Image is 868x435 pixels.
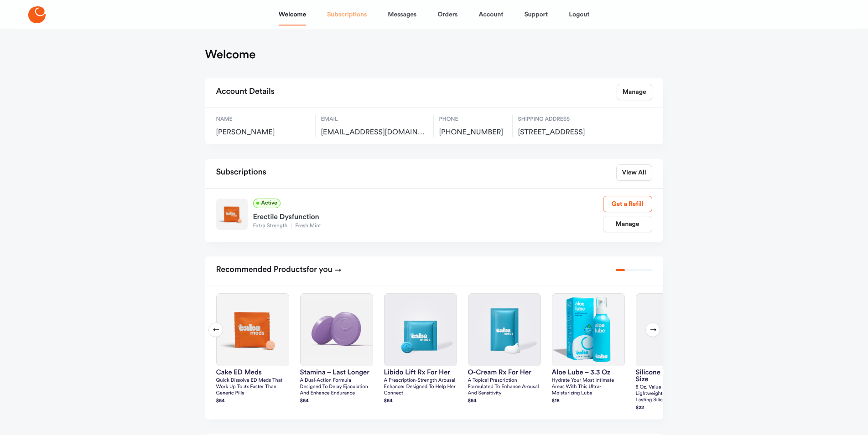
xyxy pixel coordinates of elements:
a: Support [524,4,548,26]
img: Extra Strength [216,199,248,230]
span: Extra Strength [253,223,291,229]
span: Fresh Mint [291,223,325,229]
h2: Recommended Products [216,262,342,278]
a: Welcome [279,4,306,26]
a: Aloe Lube – 3.3 ozAloe Lube – 3.3 ozHydrate your most intimate areas with this ultra-moisturizing... [552,293,625,405]
a: Orders [437,4,457,26]
h3: O-Cream Rx for Her [468,369,541,376]
div: Erectile Dysfunction [253,208,603,223]
span: Phone [439,115,507,123]
a: Messages [388,4,416,26]
p: A dual-action formula designed to delay ejaculation and enhance endurance [300,378,373,397]
strong: $ 54 [384,399,393,404]
a: Manage [617,84,652,100]
h3: Cake ED Meds [216,369,289,376]
h3: Stamina – Last Longer [300,369,373,376]
a: View All [616,164,652,181]
img: Aloe Lube – 3.3 oz [552,294,624,366]
a: Subscriptions [327,4,367,26]
p: A topical prescription formulated to enhance arousal and sensitivity [468,378,541,397]
h2: Account Details [216,84,275,100]
strong: $ 18 [552,399,560,404]
img: Stamina – Last Longer [301,294,373,366]
span: Shipping Address [518,115,616,123]
h3: Libido Lift Rx For Her [384,369,457,376]
a: Logout [569,4,589,26]
a: Get a Refill [603,196,652,212]
a: silicone lube – value sizesilicone lube – value size8 oz. Value size ultra lightweight, extremely... [636,293,709,412]
span: [PHONE_NUMBER] [439,128,507,137]
a: Libido Lift Rx For HerLibido Lift Rx For HerA prescription-strength arousal enhancer designed to ... [384,293,457,405]
span: Email [321,115,428,123]
img: Libido Lift Rx For Her [385,294,457,366]
h3: Aloe Lube – 3.3 oz [552,369,625,376]
a: Stamina – Last LongerStamina – Last LongerA dual-action formula designed to delay ejaculation and... [300,293,373,405]
h1: Welcome [205,47,256,62]
p: A prescription-strength arousal enhancer designed to help her connect [384,378,457,397]
strong: $ 22 [636,405,645,410]
a: Account [478,4,503,26]
span: 3141 Meadowwood St. NW, Massillon, US, 44646 [518,128,616,137]
a: Erectile DysfunctionExtra StrengthFresh Mint [253,208,603,230]
span: Active [253,199,281,208]
h3: silicone lube – value size [636,369,709,383]
span: for you [307,266,333,274]
p: Quick dissolve ED Meds that work up to 3x faster than generic pills [216,378,289,397]
img: O-Cream Rx for Her [468,294,541,366]
strong: $ 54 [468,399,477,404]
img: silicone lube – value size [636,294,708,366]
span: Name [216,115,310,123]
img: Cake ED Meds [217,294,289,366]
a: O-Cream Rx for HerO-Cream Rx for HerA topical prescription formulated to enhance arousal and sens... [468,293,541,405]
span: [PERSON_NAME] [216,128,310,137]
strong: $ 54 [216,399,225,404]
h2: Subscriptions [216,164,266,181]
p: Hydrate your most intimate areas with this ultra-moisturizing lube [552,378,625,397]
a: Manage [603,216,652,232]
a: Cake ED MedsCake ED MedsQuick dissolve ED Meds that work up to 3x faster than generic pills$54 [216,293,289,405]
p: 8 oz. Value size ultra lightweight, extremely long-lasting silicone formula [636,384,709,404]
strong: $ 54 [300,399,309,404]
span: rupertrick@gmail.com [321,128,428,137]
